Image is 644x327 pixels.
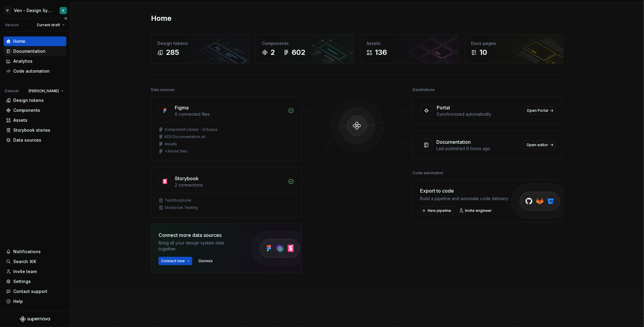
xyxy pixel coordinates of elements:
[13,278,31,285] div: Settings
[14,8,52,14] div: Ven - Design System Test
[13,269,37,275] div: Invite team
[157,40,243,46] div: Design tokens
[5,23,19,27] div: Version
[375,48,387,57] div: 136
[13,249,41,255] div: Notifications
[413,86,435,94] div: Destinations
[471,40,557,46] div: Docs pages
[13,58,33,64] div: Analytics
[13,97,44,103] div: Design tokens
[175,111,284,117] div: 6 connected files
[151,167,302,218] a: Storybook2 connectionsTestStorybookStorybook Testing
[165,149,187,154] div: + 3 more files
[4,46,66,56] a: Documentation
[13,137,41,143] div: Data sources
[527,108,548,113] span: Open Portal
[37,23,60,27] span: Current draft
[465,208,492,213] span: Invite engineer
[159,257,192,265] button: Connect new
[1,4,69,17] button: V-Ven - Design System TestV
[4,105,66,115] a: Components
[262,40,348,46] div: Components
[436,138,471,146] div: Documentation
[457,206,495,215] a: Invite engineer
[292,48,305,57] div: 602
[437,111,520,117] div: Synchronized automatically
[13,107,40,113] div: Components
[437,104,450,111] div: Portal
[175,104,189,111] div: Figma
[165,142,177,146] div: Assets
[159,231,240,239] div: Connect more data sources
[34,21,68,29] button: Current draft
[165,134,206,139] div: KDS Documentation art
[5,89,19,93] div: Dataset
[20,316,50,322] svg: Supernova Logo
[420,187,509,194] div: Export to code
[270,48,275,57] div: 2
[256,34,354,64] a: Components2602
[4,257,66,266] button: Search ⌘K
[13,127,50,133] div: Storybook stories
[151,86,175,94] div: Data sources
[524,141,556,149] a: Open editor
[151,14,171,23] h2: Home
[199,259,213,263] span: Dismiss
[61,14,70,23] button: Collapse sidebar
[4,66,66,76] a: Code automation
[151,96,302,161] a: Figma6 connected filesComponent Library - OctopusKDS Documentation artAssets+3more files
[4,125,66,135] a: Storybook stories
[175,175,199,182] div: Storybook
[366,40,452,46] div: Assets
[4,297,66,306] button: Help
[13,68,50,74] div: Code automation
[13,288,47,294] div: Contact support
[4,267,66,276] a: Invite team
[29,89,59,93] span: [PERSON_NAME]
[420,206,454,215] button: New pipeline
[4,115,66,125] a: Assets
[524,106,556,115] a: Open Portal
[166,48,179,57] div: 285
[4,56,66,66] a: Analytics
[4,277,66,286] a: Settings
[165,205,198,210] div: Storybook Testing
[479,48,487,57] div: 10
[4,96,66,105] a: Design tokens
[4,36,66,46] a: Home
[62,8,64,13] div: V
[360,34,459,64] a: Assets136
[26,87,66,95] button: [PERSON_NAME]
[436,146,520,152] div: Last published 6 hours ago
[175,182,284,188] div: 2 connections
[151,34,250,64] a: Design tokens285
[13,117,27,123] div: Assets
[165,127,218,132] div: Component Library - Octopus
[526,143,548,147] span: Open editor
[4,287,66,296] button: Contact support
[428,208,451,213] span: New pipeline
[465,34,563,64] a: Docs pages10
[13,259,36,265] div: Search ⌘K
[4,247,66,256] button: Notifications
[4,135,66,145] a: Data sources
[165,198,191,203] div: TestStorybook
[161,259,185,263] span: Connect new
[159,240,240,252] div: Bring all your design system data together.
[420,196,509,202] div: Build a pipeline and automate code delivery.
[13,298,23,304] div: Help
[4,7,11,14] div: V-
[13,38,25,44] div: Home
[13,48,46,54] div: Documentation
[196,257,215,265] button: Dismiss
[413,169,443,177] div: Code automation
